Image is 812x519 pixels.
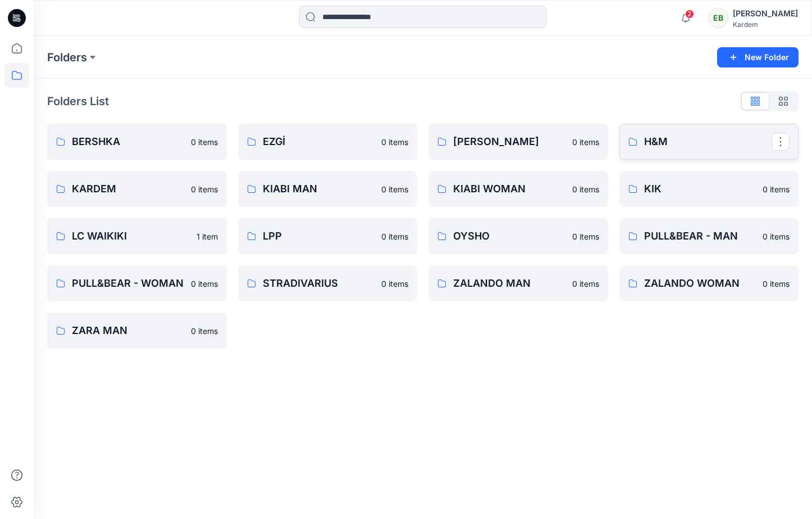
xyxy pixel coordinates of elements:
a: KIK0 items [619,171,799,207]
p: 0 items [763,278,790,290]
p: 0 items [191,136,218,148]
p: ZARA MAN [72,323,184,339]
a: LPP0 items [238,218,418,254]
p: KIABI MAN [263,181,375,197]
span: 2 [685,10,694,19]
p: 0 items [572,136,599,148]
p: 0 items [381,278,408,290]
div: Kardem [733,20,798,29]
p: 1 item [197,231,218,242]
div: EB [708,8,728,28]
a: LC WAIKIKI1 item [47,218,227,254]
p: ZALANDO WOMAN [644,276,756,291]
p: 0 items [381,136,408,148]
p: 0 items [191,325,218,337]
a: PULL&BEAR - MAN0 items [619,218,799,254]
p: LC WAIKIKI [72,228,190,244]
p: PULL&BEAR - MAN [644,228,756,244]
p: PULL&BEAR - WOMAN [72,276,184,291]
a: ZALANDO WOMAN0 items [619,265,799,301]
a: STRADIVARIUS0 items [238,265,418,301]
p: H&M [644,134,772,150]
p: 0 items [191,278,218,290]
p: EZGİ [263,134,375,150]
a: BERSHKA0 items [47,124,227,160]
a: KARDEM0 items [47,171,227,207]
a: KIABI WOMAN0 items [428,171,608,207]
a: ZARA MAN0 items [47,313,227,349]
a: ZALANDO MAN0 items [428,265,608,301]
p: BERSHKA [72,134,184,150]
p: OYSHO [453,228,565,244]
a: OYSHO0 items [428,218,608,254]
p: LPP [263,228,375,244]
p: 0 items [381,183,408,195]
p: 0 items [763,231,790,242]
div: [PERSON_NAME] [733,7,798,20]
p: STRADIVARIUS [263,276,375,291]
a: KIABI MAN0 items [238,171,418,207]
p: 0 items [572,183,599,195]
p: [PERSON_NAME] [453,134,565,150]
a: Folders [47,49,87,65]
p: 0 items [763,183,790,195]
p: 0 items [572,278,599,290]
p: Folders List [47,93,109,110]
a: [PERSON_NAME]0 items [428,124,608,160]
a: H&M [619,124,799,160]
p: KIABI WOMAN [453,181,565,197]
button: New Folder [717,47,799,67]
p: 0 items [572,231,599,242]
a: PULL&BEAR - WOMAN0 items [47,265,227,301]
p: 0 items [191,183,218,195]
a: EZGİ0 items [238,124,418,160]
p: KIK [644,181,756,197]
p: ZALANDO MAN [453,276,565,291]
p: 0 items [381,231,408,242]
p: KARDEM [72,181,184,197]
